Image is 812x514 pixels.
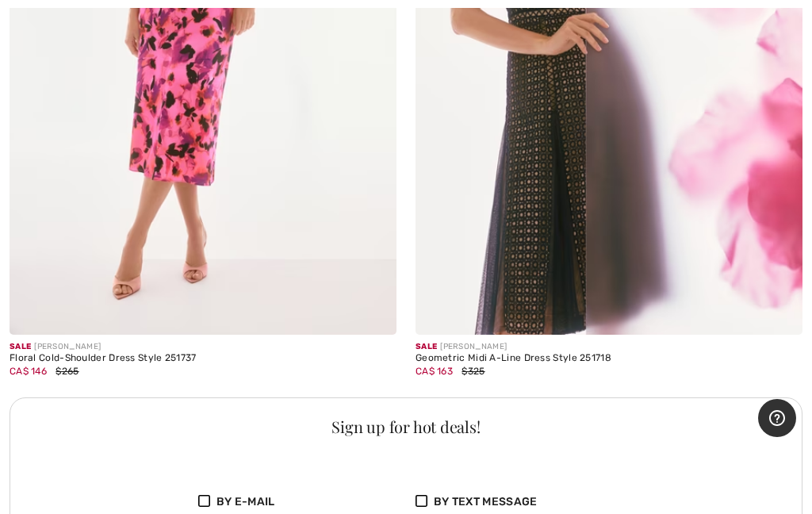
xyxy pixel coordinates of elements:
span: Sale [416,342,437,351]
div: Sign up for hot deals! [26,419,786,435]
span: By Text Message [434,493,538,510]
div: [PERSON_NAME] [10,341,396,353]
iframe: Opens a widget where you can find more information [758,399,796,439]
img: check [198,495,210,507]
div: Floral Cold-Shoulder Dress Style 251737 [10,353,396,364]
div: [PERSON_NAME] [416,341,802,353]
span: Sale [10,342,31,351]
span: CA$ 163 [416,366,453,377]
img: check [416,495,427,507]
span: $325 [462,366,485,377]
span: By E-mail [216,493,275,510]
div: Geometric Midi A-Line Dress Style 251718 [416,353,802,364]
span: CA$ 146 [10,366,47,377]
span: $265 [56,366,79,377]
